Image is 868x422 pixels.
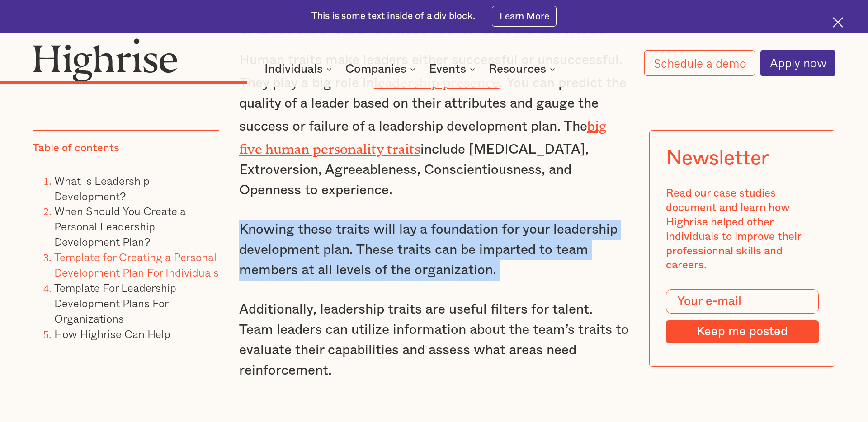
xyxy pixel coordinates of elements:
div: Companies [345,64,406,75]
div: Read our case studies document and learn how Highrise helped other individuals to improve their p... [666,187,819,273]
a: Template for Creating a Personal Development Plan For Individuals [54,249,219,281]
p: Additionally, leadership traits are useful filters for talent. Team leaders can utilize informati... [239,300,629,381]
input: Your e-mail [666,290,819,314]
img: Cross icon [833,17,843,28]
a: What is Leadership Development? [54,172,150,204]
div: Individuals [264,64,323,75]
a: Learn More [492,6,557,26]
a: Template For Leadership Development Plans For Organizations [54,279,176,327]
p: Human traits make leaders either successful or unsuccessful. They play a big role in . You can pr... [239,50,629,201]
img: Highrise logo [33,38,178,82]
form: Modal Form [666,290,819,343]
div: Resources [489,64,558,75]
a: How Highrise Can Help [54,325,170,342]
div: Individuals [264,64,335,75]
div: Events [429,64,466,75]
div: Events [429,64,478,75]
a: Schedule a demo [644,50,755,76]
a: Apply now [760,50,835,76]
div: Table of contents [33,141,119,156]
a: When Should You Create a Personal Leadership Development Plan? [54,203,186,250]
div: This is some text inside of a div block. [311,10,476,23]
input: Keep me posted [666,321,819,343]
div: Newsletter [666,147,769,170]
p: Knowing these traits will lay a foundation for your leadership development plan. These traits can... [239,220,629,281]
div: Companies [345,64,418,75]
div: Resources [489,64,546,75]
a: big five human personality traits [239,118,606,150]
